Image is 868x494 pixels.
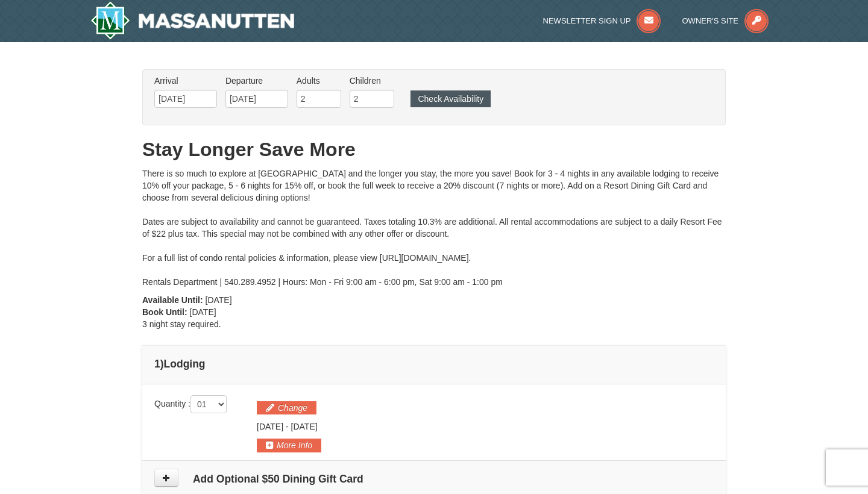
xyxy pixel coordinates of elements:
label: Arrival [154,75,217,87]
span: 3 night stay required. [142,319,221,329]
strong: Book Until: [142,307,187,317]
span: [DATE] [291,422,318,431]
span: [DATE] [190,307,216,317]
a: Massanutten Resort [90,1,294,40]
strong: Available Until: [142,295,203,305]
h4: Add Optional $50 Dining Gift Card [154,473,714,485]
span: [DATE] [257,422,283,431]
label: Departure [225,75,288,87]
button: Check Availability [410,90,491,107]
span: Quantity : [154,399,227,408]
button: More Info [257,439,321,452]
img: Massanutten Resort Logo [90,1,294,40]
button: Change [257,401,316,414]
h4: 1 Lodging [154,358,714,370]
a: Newsletter Sign Up [543,16,661,25]
a: Owner's Site [682,16,769,25]
span: Owner's Site [682,16,739,25]
label: Children [350,75,394,87]
label: Adults [297,75,341,87]
span: [DATE] [206,295,232,305]
span: ) [160,358,164,370]
span: Newsletter Sign Up [543,16,631,25]
h1: Stay Longer Save More [142,137,726,161]
div: There is so much to explore at [GEOGRAPHIC_DATA] and the longer you stay, the more you save! Book... [142,167,726,288]
span: - [286,422,289,431]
